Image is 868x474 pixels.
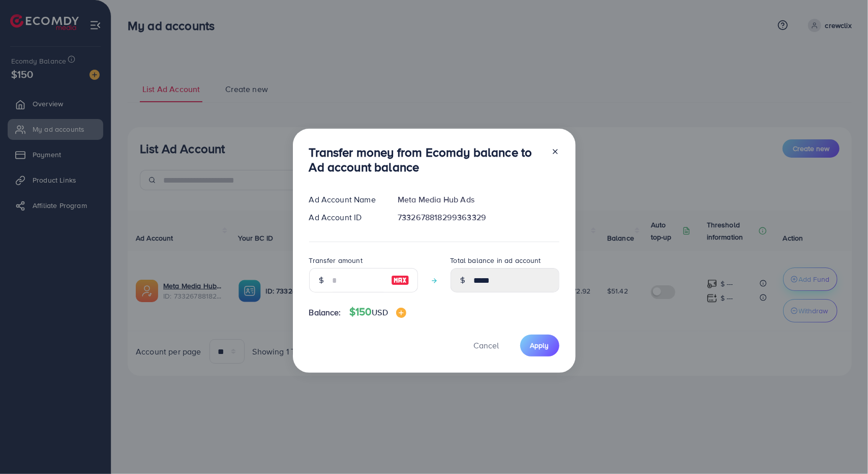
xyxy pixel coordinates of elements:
img: image [391,274,409,286]
button: Cancel [461,335,512,357]
div: 7332678818299363329 [390,212,567,223]
button: Apply [520,335,559,357]
span: USD [372,307,387,318]
div: Meta Media Hub Ads [390,194,567,205]
div: Ad Account Name [301,194,390,205]
h3: Transfer money from Ecomdy balance to Ad account balance [309,145,543,174]
span: Cancel [474,340,499,351]
iframe: Chat [825,428,860,466]
h4: $150 [349,306,406,318]
label: Total balance in ad account [451,255,541,265]
img: image [396,308,406,318]
span: Balance: [309,307,341,318]
div: Ad Account ID [301,212,390,223]
label: Transfer amount [309,255,363,265]
span: Apply [530,340,549,350]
